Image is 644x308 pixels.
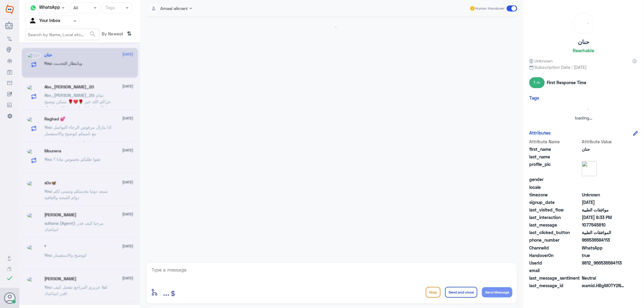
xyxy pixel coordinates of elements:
span: wamid.HBgMOTY2NTM2NTg0MTEzFQIAEhgUM0ExMjRCQTU3MTY5MUZDRTkwOUUA [582,282,626,289]
span: email [529,267,581,274]
span: 2025-02-09T14:50:32.067Z [582,199,626,205]
span: profile_pic [529,161,581,175]
h6: Reachable [573,48,594,53]
button: search [89,29,96,39]
button: ... [163,285,169,299]
button: Avatar [4,292,15,304]
span: true [582,252,626,259]
span: ... [163,287,169,297]
div: loading... [148,22,516,32]
h6: Attributes [529,130,551,135]
div: Tags [104,4,115,12]
input: Search by Name, Local etc… [26,29,99,40]
span: last_name [529,154,581,160]
span: Unknown [582,192,626,198]
span: موافقات الطبية [582,207,626,213]
span: last_message_id [529,282,581,289]
span: ChannelId [529,245,581,251]
i: ⇅ [127,29,132,39]
h6: Tags [529,95,539,100]
span: first_name [529,146,581,152]
span: last_visited_flow [529,207,581,213]
span: null [582,267,626,274]
img: whatsapp.png [29,3,38,12]
span: By Newest [99,29,125,41]
button: Send and close [445,287,477,298]
span: Unknown [529,58,553,64]
span: phone_number [529,237,581,243]
span: timezone [529,192,581,198]
span: gender [529,176,581,183]
span: null [582,176,626,183]
span: loading... [575,115,592,120]
span: last_message_sentiment [529,275,581,281]
img: yourInbox.svg [29,17,38,26]
span: 966536584113 [582,237,626,243]
span: 1077545810 [582,222,626,228]
i: check [6,275,13,282]
span: null [582,184,626,190]
span: Attribute Value [582,138,626,145]
button: Drop [426,287,441,298]
button: Send Message [482,287,512,297]
span: 2 [582,245,626,251]
span: Human Handover [476,6,505,11]
img: Widebot Logo [6,5,14,14]
span: locale [529,184,581,190]
span: حنان [582,146,626,152]
span: signup_date [529,199,581,205]
span: last_message [529,222,581,228]
img: picture [582,161,597,176]
div: loading... [531,104,636,115]
span: UserId [529,260,581,266]
span: Attribute Name [529,138,581,145]
span: 9812_966536584113 [582,260,626,266]
span: last_clicked_button [529,229,581,236]
span: 2025-10-14T17:33:55.572Z [582,214,626,221]
div: loading... [75,136,85,147]
span: Subscription Date : [DATE] [529,64,638,70]
span: First Response Time [547,79,586,86]
span: last_interaction [529,214,581,221]
span: 1 m [529,77,545,88]
span: 0 [582,275,626,281]
span: HandoverOn [529,252,581,259]
span: search [89,30,96,38]
span: الموافقات الطبية [582,229,626,236]
h5: حنان [578,39,589,46]
div: loading... [575,15,592,32]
